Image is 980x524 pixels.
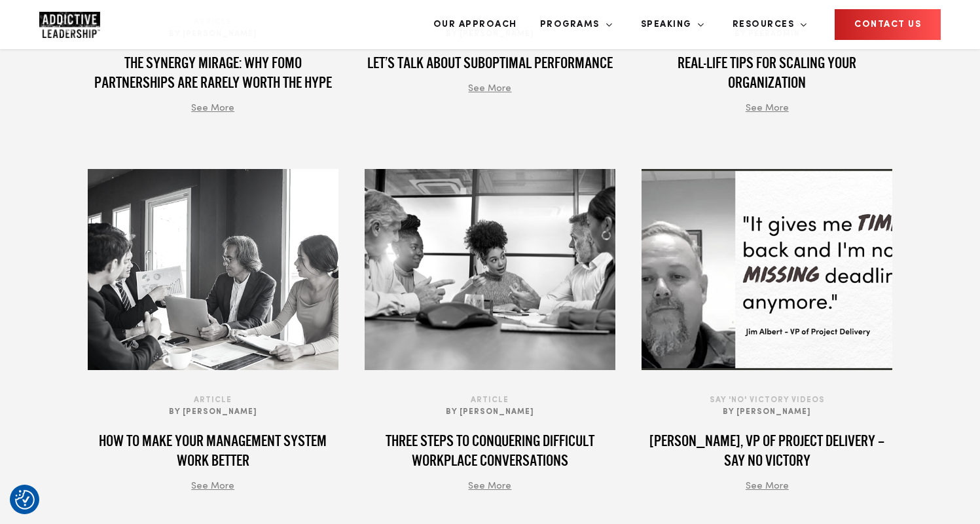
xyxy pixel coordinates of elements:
span: See More [468,84,511,93]
span: By [PERSON_NAME] [446,408,534,416]
img: Revisit consent button [15,490,35,510]
h4: Let’s Talk About Suboptimal Performance [365,53,615,73]
h4: [PERSON_NAME], VP of Project Delivery – Say No Victory [642,431,892,470]
span: Article [88,394,338,406]
a: Home [39,12,118,38]
span: See More [468,481,511,491]
span: Article [365,394,615,406]
h4: Three steps to conquering difficult workplace conversations [365,431,615,470]
h4: How to Make Your Management System Work Better [88,431,338,470]
img: Company Logo [39,12,100,38]
button: Consent Preferences [15,490,35,510]
span: Say 'No' Victory Videos [642,394,892,406]
a: Article By [PERSON_NAME] How to Make Your Management System Work Better See More [88,169,338,495]
span: See More [191,481,234,491]
span: By [PERSON_NAME] [723,408,811,416]
a: Say 'No' Victory Videos By [PERSON_NAME] [PERSON_NAME], VP of Project Delivery – Say No Victory S... [642,169,892,495]
h4: Real-life tips for scaling your organization [642,53,892,92]
a: CONTACT US [835,9,941,40]
span: See More [746,103,789,113]
span: See More [191,103,234,113]
span: By [PERSON_NAME] [169,408,257,416]
a: Article By [PERSON_NAME] Three steps to conquering difficult workplace conversations See More [365,169,615,495]
h4: The Synergy Mirage: Why FOMO Partnerships Are Rarely Worth the Hype [88,53,338,92]
span: See More [746,481,789,491]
